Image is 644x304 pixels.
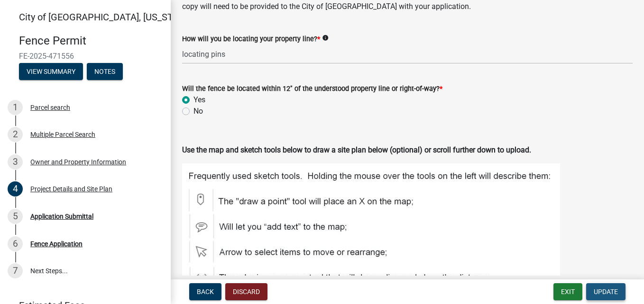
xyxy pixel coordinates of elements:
[30,159,126,165] div: Owner and Property Information
[8,209,23,224] div: 5
[19,63,83,80] button: View Summary
[322,35,329,41] i: info
[8,236,23,251] div: 6
[225,283,267,300] button: Discard
[182,86,442,92] label: Will the fence be located within 12" of the understood property line or right-of-way?
[30,104,70,111] div: Parcel search
[182,145,531,154] strong: Use the map and sketch tools below to draw a site plan below (optional) or scroll further down to...
[8,181,23,197] div: 4
[87,63,123,80] button: Notes
[193,106,203,117] label: No
[189,283,221,300] button: Back
[586,283,626,300] button: Update
[30,131,95,138] div: Multiple Parcel Search
[8,127,23,142] div: 2
[87,68,123,76] wm-modal-confirm: Notes
[182,36,320,43] label: How will you be locating your property line?
[19,52,152,61] span: FE-2025-471556
[594,288,618,295] span: Update
[30,186,112,192] div: Project Details and Site Plan
[30,213,93,220] div: Application Submittal
[8,263,23,278] div: 7
[19,11,192,23] span: City of [GEOGRAPHIC_DATA], [US_STATE]
[8,154,23,170] div: 3
[30,241,83,247] div: Fence Application
[182,163,560,293] img: Map_Tools_5afac6ef-0bec-414e-90e1-b6accba2cc93.JPG
[19,34,163,48] h4: Fence Permit
[8,100,23,115] div: 1
[193,94,205,106] label: Yes
[19,68,83,76] wm-modal-confirm: Summary
[197,288,214,295] span: Back
[553,283,582,300] button: Exit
